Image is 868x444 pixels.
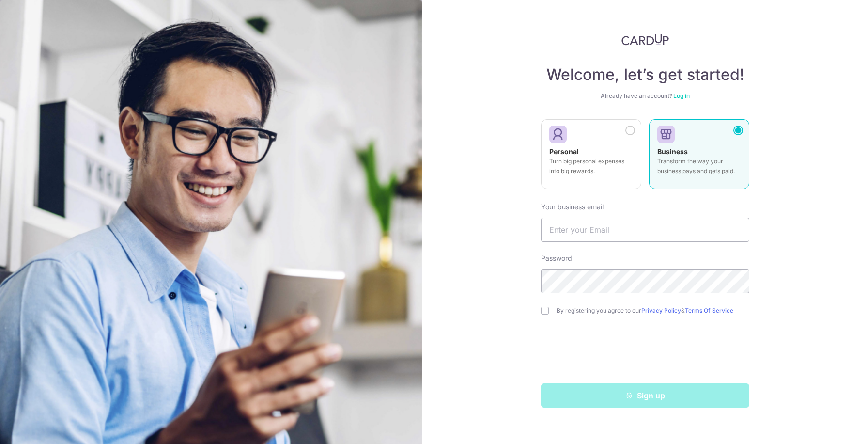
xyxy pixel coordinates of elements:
strong: Personal [549,147,579,156]
a: Terms Of Service [685,307,733,314]
img: CardUp Logo [621,34,669,46]
h4: Welcome, let’s get started! [541,65,749,84]
a: Business Transform the way your business pays and gets paid. [649,119,749,195]
a: Personal Turn big personal expenses into big rewards. [541,119,641,195]
label: By registering you agree to our & [557,307,749,315]
p: Turn big personal expenses into big rewards. [549,157,633,176]
label: Password [541,254,572,263]
label: Your business email [541,202,604,212]
a: Privacy Policy [641,307,681,314]
p: Transform the way your business pays and gets paid. [657,157,741,176]
input: Enter your Email [541,218,749,242]
a: Log in [673,92,690,99]
strong: Business [657,147,688,156]
iframe: reCAPTCHA [572,334,719,372]
div: Already have an account? [541,92,749,100]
